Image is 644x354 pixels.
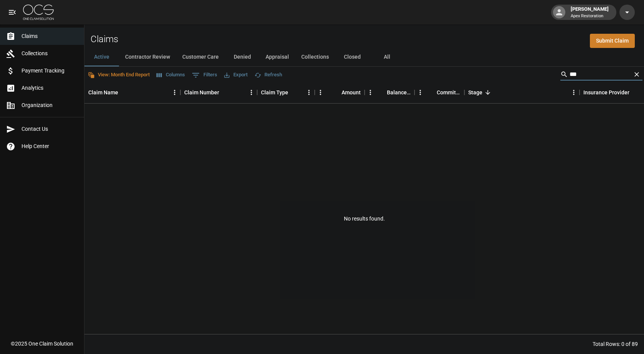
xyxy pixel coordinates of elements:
button: Contractor Review [119,48,176,66]
button: Menu [246,87,257,98]
button: Sort [118,87,129,98]
span: Contact Us [21,125,78,133]
div: Total Rows: 0 of 89 [593,340,638,348]
button: Sort [219,87,230,98]
span: Analytics [21,84,78,92]
button: Export [222,69,249,81]
div: dynamic tabs [84,48,644,66]
button: Sort [629,87,640,98]
a: Submit Claim [590,34,635,48]
div: © 2025 One Claim Solution [11,340,73,347]
button: open drawer [5,5,20,20]
div: No results found. [84,104,644,334]
button: Active [84,48,119,66]
div: Claim Number [184,82,219,103]
button: View: Month End Report [86,69,152,81]
div: Balance Due [387,82,411,103]
span: Organization [21,101,78,109]
button: All [370,48,404,66]
button: Sort [376,87,387,98]
div: [PERSON_NAME] [568,5,612,19]
button: Menu [169,87,180,98]
button: Sort [288,87,299,98]
button: Select columns [155,69,187,81]
button: Appraisal [259,48,295,66]
span: Collections [21,49,78,58]
button: Menu [568,87,580,98]
div: Claim Type [261,82,288,103]
div: Committed Amount [414,82,464,103]
button: Clear [631,69,642,80]
div: Amount [315,82,365,103]
div: Claim Number [180,82,257,103]
div: Insurance Provider [583,82,629,103]
button: Menu [365,87,376,98]
p: Apex Restoration [571,13,609,20]
div: Committed Amount [437,82,461,103]
div: Balance Due [365,82,414,103]
span: Payment Tracking [21,67,78,75]
button: Menu [315,87,326,98]
button: Refresh [253,69,284,81]
div: Claim Name [84,82,180,103]
img: ocs-logo-white-transparent.png [23,5,54,20]
button: Closed [335,48,370,66]
button: Show filters [190,69,219,81]
button: Sort [331,87,342,98]
button: Customer Care [176,48,225,66]
button: Menu [414,87,426,98]
div: Stage [464,82,580,103]
div: Amount [342,82,361,103]
span: Claims [21,32,78,40]
div: Claim Type [257,82,315,103]
button: Sort [482,87,493,98]
button: Collections [295,48,335,66]
h2: Claims [91,34,118,45]
button: Sort [426,87,437,98]
button: Menu [303,87,315,98]
div: Stage [468,82,482,103]
div: Search [560,68,642,82]
div: Claim Name [88,82,118,103]
span: Help Center [21,142,78,150]
button: Denied [225,48,259,66]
